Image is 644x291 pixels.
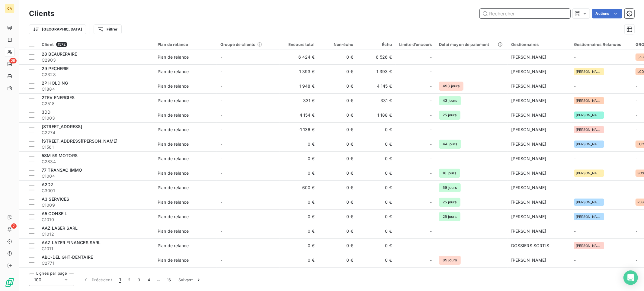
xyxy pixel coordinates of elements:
[318,267,357,282] td: 0 €
[158,257,189,263] div: Plan de relance
[574,228,576,234] span: -
[280,93,318,108] td: 331 €
[318,253,357,267] td: 0 €
[318,93,357,108] td: 0 €
[576,171,602,175] span: [PERSON_NAME]
[42,182,53,187] span: A2D2
[576,70,602,73] span: [PERSON_NAME]
[158,156,189,162] div: Plan de relance
[42,109,52,115] span: 3DDI
[357,195,396,209] td: 0 €
[280,180,318,195] td: -600 €
[511,214,546,219] span: [PERSON_NAME]
[42,95,75,100] span: 2TEV ENERGIES
[42,130,150,136] span: C2274
[220,141,222,147] span: -
[357,122,396,137] td: 0 €
[576,128,602,131] span: [PERSON_NAME]
[42,231,150,237] span: C1012
[318,64,357,79] td: 0 €
[158,185,189,191] div: Plan de relance
[574,54,576,60] span: -
[322,42,353,47] div: Non-échu
[318,238,357,253] td: 0 €
[439,256,460,265] span: 85 jours
[430,54,432,60] span: -
[42,240,101,245] span: AAZ LAZER FINANCES SARL
[280,108,318,122] td: 4 154 €
[357,64,396,79] td: 1 393 €
[42,159,150,165] span: C2834
[158,69,189,75] div: Plan de relance
[42,124,82,129] span: [STREET_ADDRESS]
[576,99,602,102] span: [PERSON_NAME]
[636,185,637,190] span: -
[42,254,93,260] span: ABC-DELIGHT-DENTAIRE
[42,115,150,121] span: C1003
[158,54,189,60] div: Plan de relance
[42,202,150,208] span: C1009
[511,185,546,190] span: [PERSON_NAME]
[511,243,549,248] span: DOSSIERS SORTIS
[42,260,150,266] span: C2771
[220,243,222,248] span: -
[574,156,576,161] span: -
[280,166,318,180] td: 0 €
[430,112,432,118] span: -
[134,273,144,286] button: 3
[42,72,150,78] span: C2328
[318,166,357,180] td: 0 €
[511,42,567,47] div: Gestionnaires
[42,196,69,202] span: A3 SERVICES
[280,64,318,79] td: 1 393 €
[124,273,134,286] button: 2
[42,167,82,173] span: 77 TRANSAC IMMO
[280,50,318,64] td: 6 424 €
[637,200,644,204] span: RLG
[623,270,638,285] div: Open Intercom Messenger
[318,50,357,64] td: 0 €
[42,57,150,63] span: C2903
[9,58,17,63] span: 25
[357,137,396,151] td: 0 €
[175,273,205,286] button: Suivant
[511,228,546,234] span: [PERSON_NAME]
[42,217,150,223] span: C1010
[29,8,54,19] h3: Clients
[220,69,222,74] span: -
[576,244,602,247] span: [PERSON_NAME]
[158,112,189,118] div: Plan de relance
[636,156,637,161] span: -
[5,4,14,13] div: CA
[318,137,357,151] td: 0 €
[439,198,460,207] span: 25 jours
[158,199,189,205] div: Plan de relance
[42,51,77,57] span: 28 BEAUREPAIRE
[439,183,460,192] span: 59 jours
[280,195,318,209] td: 0 €
[318,151,357,166] td: 0 €
[357,253,396,267] td: 0 €
[79,273,116,286] button: Précédent
[511,69,546,74] span: [PERSON_NAME]
[318,209,357,224] td: 0 €
[574,83,576,89] span: -
[511,98,546,103] span: [PERSON_NAME]
[42,80,68,86] span: 2P HOLDING
[280,122,318,137] td: -1 136 €
[42,225,78,231] span: AAZ LASER SARL
[280,267,318,282] td: 0 €
[42,144,150,150] span: C1561
[158,141,189,147] div: Plan de relance
[318,224,357,238] td: 0 €
[42,211,67,216] span: A5 CONSEIL
[318,180,357,195] td: 0 €
[430,83,432,89] span: -
[318,195,357,209] td: 0 €
[154,275,163,285] span: …
[511,127,546,132] span: [PERSON_NAME]
[357,151,396,166] td: 0 €
[158,228,189,234] div: Plan de relance
[357,79,396,93] td: 4 145 €
[360,42,392,47] div: Échu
